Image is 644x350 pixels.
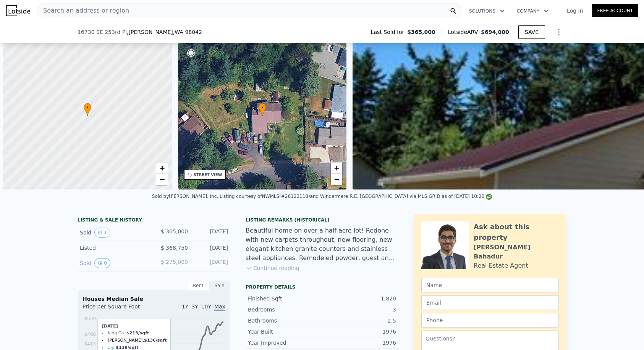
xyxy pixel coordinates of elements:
span: , WA 98042 [173,29,202,35]
a: Free Account [592,4,638,17]
span: • [259,104,266,111]
span: − [334,175,339,184]
img: Lotside [6,5,30,16]
button: Company [511,4,555,18]
span: 1Y [182,303,188,310]
input: Email [421,295,559,310]
span: $ 368,750 [161,245,188,251]
span: • [84,104,91,111]
div: Property details [246,284,398,290]
div: 1,820 [322,295,396,302]
div: Sale [209,281,230,291]
div: [DATE] [194,244,228,252]
div: 1976 [322,328,396,336]
div: Beautiful home on over a half acre lot! Redone with new carpets throughout, new flooring, new ele... [246,226,398,263]
button: Solutions [463,4,511,18]
div: LISTING & SALE HISTORY [78,217,230,225]
div: Listing Remarks (Historical) [246,217,398,223]
div: Houses Median Sale [83,295,225,303]
span: 16730 SE 253rd Pl [78,28,127,36]
span: Max [214,303,225,311]
div: 2.5 [322,317,396,324]
button: SAVE [518,25,545,39]
input: Phone [421,313,559,328]
tspan: $413 [84,341,96,347]
span: $694,000 [481,29,509,35]
span: Lotside ARV [448,28,481,36]
span: + [159,163,164,173]
a: Zoom out [331,174,342,185]
div: Ask about this property [474,222,559,243]
span: Last Sold for [371,28,408,36]
img: NWMLS Logo [486,194,492,200]
a: Log In [558,7,592,14]
span: , [PERSON_NAME] [127,28,202,36]
div: [DATE] [194,228,228,238]
a: Zoom in [156,162,168,174]
div: Listing courtesy of NWMLS (#26122118) and Windermere R.E. [GEOGRAPHIC_DATA] via MLS GRID as of [D... [220,194,492,199]
div: Year Built [248,328,322,336]
div: Sold [80,228,148,238]
div: Year Improved [248,339,322,347]
tspan: $468 [84,332,96,337]
div: [PERSON_NAME] Bahadur [474,243,559,261]
div: Finished Sqft [248,295,322,302]
span: Search an address or region [37,6,129,15]
div: • [84,103,91,116]
div: • [259,103,266,116]
div: Real Estate Agent [474,261,528,270]
button: Show Options [551,24,566,40]
div: 3 [322,306,396,313]
div: Listed [80,244,148,252]
span: − [159,175,164,184]
span: + [334,163,339,173]
div: Bedrooms [248,306,322,313]
a: Zoom out [156,174,168,185]
div: Price per Square Foot [83,303,154,315]
button: View historical data [94,258,110,268]
div: Bathrooms [248,317,322,324]
div: Sold [80,258,148,268]
span: 3Y [191,303,198,310]
span: $ 365,000 [161,228,188,234]
div: Rent [188,281,209,291]
button: View historical data [94,228,110,238]
div: Sold by [PERSON_NAME], Inc. . [152,194,220,199]
span: $365,000 [407,28,435,36]
tspan: $559 [84,316,96,321]
div: [DATE] [194,258,228,268]
div: 1976 [322,339,396,347]
span: 10Y [201,303,211,310]
a: Zoom in [331,162,342,174]
div: STREET VIEW [194,172,222,178]
input: Name [421,278,559,292]
button: Continue reading [246,264,299,272]
span: $ 275,000 [161,259,188,265]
